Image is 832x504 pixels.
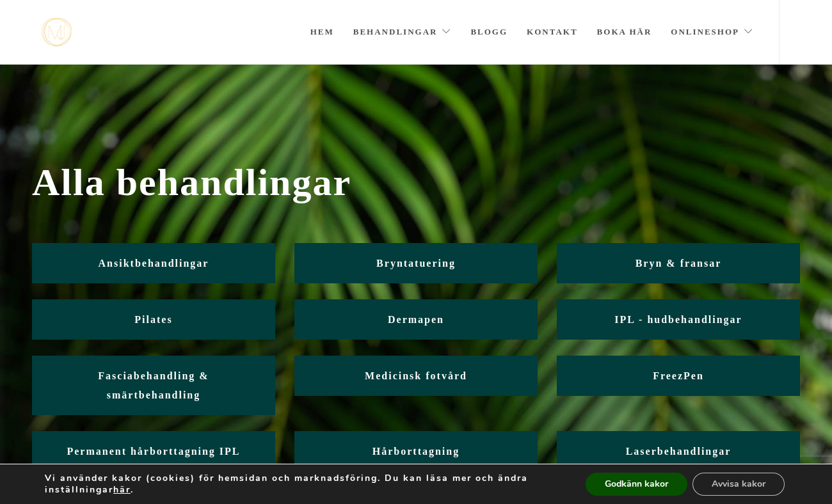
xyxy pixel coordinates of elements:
a: Pilates [32,299,275,340]
button: Avvisa kakor [692,473,785,496]
span: Permanent hårborttagning IPL [67,446,240,457]
a: Medicinsk fotvård [294,356,538,396]
span: Hårborttagning [372,446,460,457]
a: Fasciabehandling & smärtbehandling [32,356,275,415]
span: IPL - hudbehandlingar [614,314,742,325]
span: Pilates [134,314,172,325]
span: Laserbehandlingar [626,446,732,457]
img: mjstudio [42,18,72,47]
a: Permanent hårborttagning IPL [32,431,275,471]
span: Dermapen [388,314,444,325]
p: Vi använder kakor (cookies) för hemsidan och marknadsföring. Du kan läsa mer och ändra inställnin... [45,473,558,496]
a: Hårborttagning [294,431,538,471]
span: Alla behandlingar [32,161,800,205]
span: Bryn & fransar [636,258,722,269]
span: Fasciabehandling & smärtbehandling [98,370,209,400]
a: Laserbehandlingar [557,431,800,471]
button: Godkänn kakor [586,473,687,496]
a: FreezPen [557,356,800,396]
span: Medicinsk fotvård [365,370,467,381]
button: här [113,484,131,496]
span: Bryntatuering [376,258,456,269]
a: Bryntatuering [294,243,538,283]
span: FreezPen [653,370,704,381]
a: IPL - hudbehandlingar [557,299,800,340]
a: mjstudio mjstudio mjstudio [42,18,72,47]
a: Ansiktbehandlingar [32,243,275,283]
a: Bryn & fransar [557,243,800,283]
a: Dermapen [294,299,538,340]
span: Ansiktbehandlingar [99,258,209,269]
